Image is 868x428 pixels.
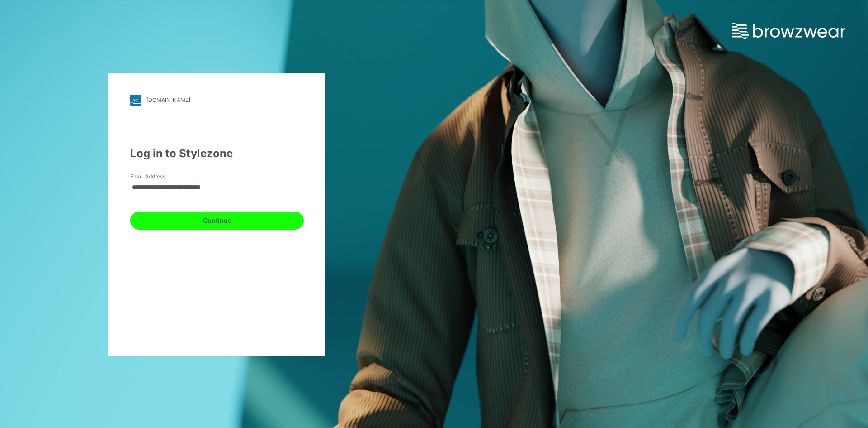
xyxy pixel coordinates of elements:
[732,23,845,39] img: browzwear-logo.e42bd6dac1945053ebaf764b6aa21510.svg
[130,173,193,181] label: Email Address
[130,212,304,230] button: Continue
[146,96,190,103] div: [DOMAIN_NAME]
[130,145,304,162] div: Log in to Stylezone
[130,95,304,106] a: [DOMAIN_NAME]
[130,95,141,106] img: stylezone-logo.562084cfcfab977791bfbf7441f1a819.svg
